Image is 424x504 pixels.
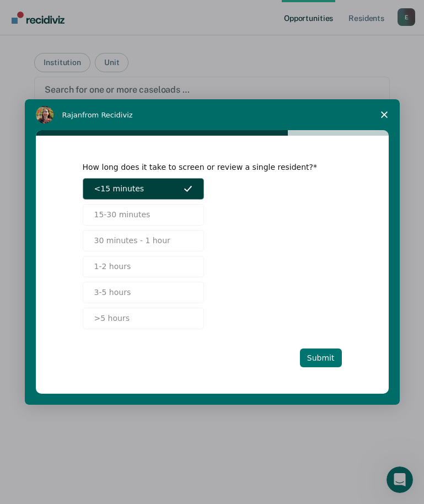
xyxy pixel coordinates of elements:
[62,111,83,119] span: Rajan
[83,230,204,251] button: 30 minutes - 1 hour
[83,178,204,200] button: <15 minutes
[369,99,400,130] span: Close survey
[83,282,204,303] button: 3-5 hours
[94,261,131,272] span: 1-2 hours
[83,256,204,277] button: 1-2 hours
[36,106,53,124] img: Profile image for Rajan
[94,235,170,246] span: 30 minutes - 1 hour
[94,209,151,221] span: 15-30 minutes
[94,287,131,298] span: 3-5 hours
[82,111,133,119] span: from Recidiviz
[83,204,204,226] button: 15-30 minutes
[300,348,342,367] button: Submit
[94,183,144,195] span: <15 minutes
[94,313,130,324] span: >5 hours
[83,162,325,172] div: How long does it take to screen or review a single resident?
[83,308,204,329] button: >5 hours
